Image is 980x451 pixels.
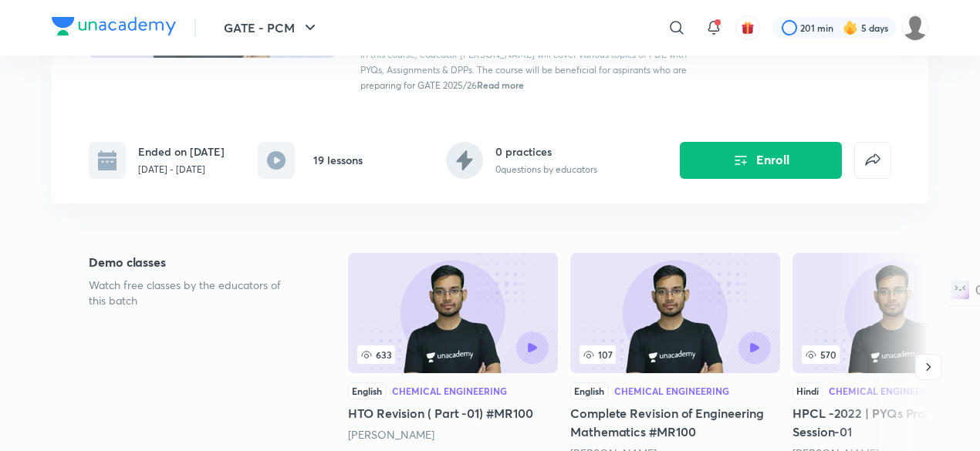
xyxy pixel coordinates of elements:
[52,17,176,39] a: Company Logo
[360,49,687,91] span: In this course, educator [PERSON_NAME] will cover various topics of PDE with PYQs, Assignments & ...
[348,427,434,442] a: [PERSON_NAME]
[348,382,386,399] div: English
[802,345,840,364] span: 570
[614,386,729,395] div: Chemical Engineering
[570,382,608,399] div: English
[138,143,225,160] h6: Ended on [DATE]
[829,386,944,395] div: Chemical Engineering
[792,382,823,399] div: Hindi
[357,345,395,364] span: 633
[477,79,524,91] span: Read more
[52,17,176,35] img: Company Logo
[495,143,597,160] h6: 0 practices
[89,253,299,271] h5: Demo classes
[348,404,558,422] h5: HTO Revision ( Part -01) #MR100
[570,404,780,441] h5: Complete Revision of Engineering Mathematics #MR100
[138,163,225,177] p: [DATE] - [DATE]
[495,163,597,177] p: 0 questions by educators
[680,142,842,179] button: Enroll
[854,142,891,179] button: false
[902,15,928,41] img: yash Singh
[89,278,299,308] p: Watch free classes by the educators of this batch
[392,386,507,395] div: Chemical Engineering
[843,20,858,35] img: streak
[313,152,363,168] h6: 19 lessons
[580,345,616,364] span: 107
[741,21,755,35] img: avatar
[215,12,329,43] button: GATE - PCM
[348,427,558,443] div: Manish Rajput
[735,15,760,40] button: avatar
